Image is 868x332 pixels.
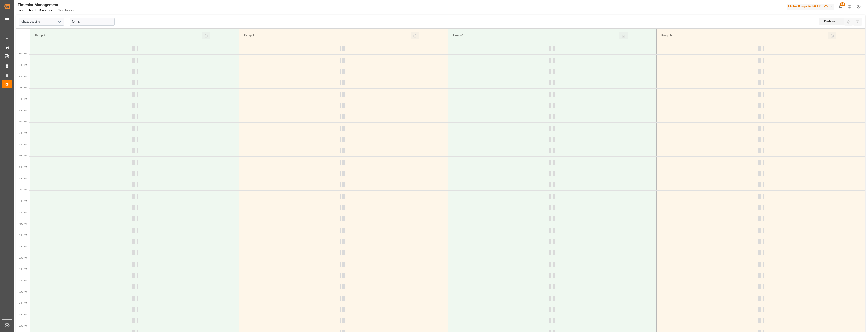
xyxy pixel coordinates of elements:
[19,53,27,55] span: 8:30 AM
[19,223,27,225] span: 4:00 PM
[18,9,24,12] a: Home
[819,18,844,25] div: Dashboard
[19,291,27,293] span: 7:00 PM
[56,19,63,25] button: open menu
[18,121,27,123] span: 11:30 AM
[451,32,619,39] div: Ramp C
[19,189,27,191] span: 2:30 PM
[19,64,27,66] span: 9:00 AM
[70,18,115,26] input: DD-MM-YYYY
[845,2,854,11] button: Help Center
[19,313,27,316] span: 8:00 PM
[19,155,27,157] span: 1:00 PM
[29,9,53,12] a: Timeslot Management
[19,245,27,248] span: 5:00 PM
[660,32,828,39] div: Ramp D
[787,4,834,10] div: Melitta Europa GmbH & Co. KG
[19,166,27,168] span: 1:30 PM
[19,257,27,259] span: 5:30 PM
[18,109,27,112] span: 11:00 AM
[19,234,27,236] span: 4:30 PM
[242,32,411,39] div: Ramp B
[19,75,27,78] span: 9:30 AM
[34,32,202,39] div: Ramp A
[18,2,74,8] div: Timeslot Management
[19,200,27,202] span: 3:00 PM
[19,268,27,270] span: 6:00 PM
[19,177,27,180] span: 2:00 PM
[19,279,27,282] span: 6:30 PM
[18,143,27,146] span: 12:30 PM
[19,325,27,327] span: 8:30 PM
[19,18,64,26] input: Type to search/select
[836,2,845,11] button: show 35 new notifications
[18,98,27,100] span: 10:30 AM
[18,87,27,89] span: 10:00 AM
[840,2,845,6] span: 35
[19,302,27,304] span: 7:30 PM
[787,3,836,10] button: Melitta Europa GmbH & Co. KG
[18,132,27,134] span: 12:00 PM
[19,211,27,214] span: 3:30 PM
